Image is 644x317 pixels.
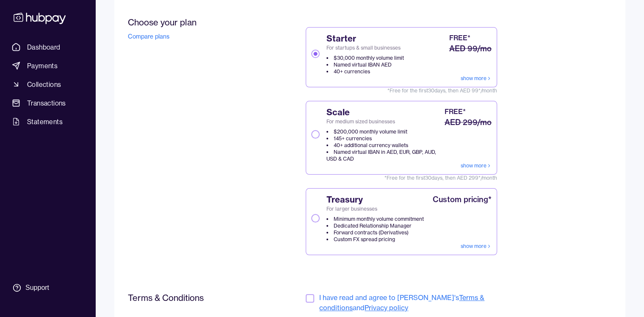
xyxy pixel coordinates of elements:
[326,128,442,135] li: $200,000 monthly volume limit
[8,58,87,73] a: Payments
[25,283,49,292] div: Support
[326,236,424,243] li: Custom FX spread pricing
[311,130,320,139] button: ScaleFor medium sized businesses$200,000 monthly volume limit145+ currencies40+ additional curren...
[449,43,492,55] div: AED 99/mo
[445,117,492,128] div: AED 299/mo
[306,87,497,94] span: *Free for the first 30 days, then AED 99*/month
[326,142,442,149] li: 40+ additional currency wallets
[326,194,424,206] span: Treasury
[461,243,492,250] a: show more
[319,292,507,313] span: I have read and agree to [PERSON_NAME]'s and
[27,61,58,71] span: Payments
[326,61,404,68] li: Named virtual IBAN AED
[8,95,87,111] a: Transactions
[128,17,255,28] h2: Choose your plan
[128,292,255,303] h2: Terms & Conditions
[128,33,169,40] a: Compare plans
[27,42,61,52] span: Dashboard
[365,303,408,312] a: Privacy policy
[27,117,63,127] span: Statements
[8,39,87,55] a: Dashboard
[449,33,470,43] div: FREE*
[326,222,424,229] li: Dedicated Relationship Manager
[326,33,404,44] span: Starter
[461,162,492,169] a: show more
[326,68,404,75] li: 40+ currencies
[445,106,466,117] div: FREE*
[326,106,442,118] span: Scale
[306,175,497,181] span: *Free for the first 30 days, then AED 299*/month
[326,206,424,212] span: For larger businesses
[27,79,61,89] span: Collections
[8,279,87,297] a: Support
[311,50,320,58] button: StarterFor startups & small businesses$30,000 monthly volume limitNamed virtual IBAN AED40+ curre...
[326,135,442,142] li: 145+ currencies
[27,98,66,108] span: Transactions
[433,194,492,206] div: Custom pricing*
[326,44,404,51] span: For startups & small businesses
[311,214,320,222] button: TreasuryFor larger businessesMinimum monthly volume commitmentDedicated Relationship ManagerForwa...
[326,55,404,61] li: $30,000 monthly volume limit
[461,75,492,82] a: show more
[8,114,87,129] a: Statements
[326,229,424,236] li: Forward contracts (Derivatives)
[326,216,424,222] li: Minimum monthly volume commitment
[8,77,87,92] a: Collections
[326,149,442,162] li: Named virtual IBAN in AED, EUR, GBP, AUD, USD & CAD
[326,118,442,125] span: For medium sized businesses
